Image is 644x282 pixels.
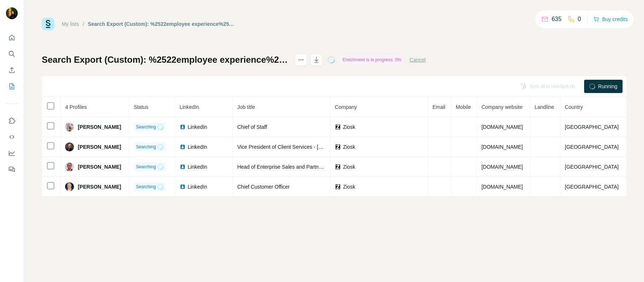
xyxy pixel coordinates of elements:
[62,21,79,27] a: My lists
[456,104,471,110] span: Mobile
[180,184,186,190] img: LinkedIn logo
[83,20,84,28] li: /
[565,164,619,170] span: [GEOGRAPHIC_DATA]
[65,104,87,110] span: 4 Profiles
[188,183,207,190] span: LinkedIn
[237,164,335,170] span: Head of Enterprise Sales and Partnerships
[136,183,156,190] span: Searching
[481,184,523,190] span: [DOMAIN_NAME]
[237,104,255,110] span: Job title
[335,124,341,130] img: company-logo
[88,20,235,28] div: Search Export (Custom): %2522employee experience%2522 OR %2522workplace experience%2522 OR %2522e...
[6,47,18,61] button: Search
[565,144,619,150] span: [GEOGRAPHIC_DATA]
[481,124,523,130] span: [DOMAIN_NAME]
[42,18,54,30] img: Surfe Logo
[78,163,121,171] span: [PERSON_NAME]
[481,104,522,110] span: Company website
[237,184,290,190] span: Chief Customer Officer
[237,124,267,130] span: Chief of Staff
[598,83,617,90] span: Running
[6,80,18,93] button: My lists
[433,104,445,110] span: Email
[410,56,426,63] button: Cancel
[335,164,341,170] img: company-logo
[481,164,523,170] span: [DOMAIN_NAME]
[78,143,121,151] span: [PERSON_NAME]
[65,123,74,131] img: Avatar
[136,124,156,130] span: Searching
[295,54,307,66] button: actions
[565,124,619,130] span: [GEOGRAPHIC_DATA]
[6,130,18,144] button: Use Surfe API
[6,163,18,176] button: Feedback
[593,14,628,24] button: Buy credits
[6,114,18,127] button: Use Surfe on LinkedIn
[6,31,18,44] button: Quick start
[42,54,288,66] h1: Search Export (Custom): %2522employee experience%2522 OR %2522workplace experience%2522 OR %2522e...
[340,55,403,64] div: Enrichment is in progress: 0%
[180,124,186,130] img: LinkedIn logo
[6,63,18,77] button: Enrich CSV
[535,104,554,110] span: Landline
[188,123,207,131] span: LinkedIn
[335,184,341,190] img: company-logo
[180,164,186,170] img: LinkedIn logo
[6,7,18,19] img: Avatar
[237,144,359,150] span: Vice President of Client Services - [PERSON_NAME]
[188,163,207,171] span: LinkedIn
[481,144,523,150] span: [DOMAIN_NAME]
[565,104,583,110] span: Country
[188,143,207,151] span: LinkedIn
[578,15,581,24] p: 0
[565,184,619,190] span: [GEOGRAPHIC_DATA]
[552,15,562,24] p: 635
[136,164,156,170] span: Searching
[343,143,355,151] span: Ziosk
[335,104,357,110] span: Company
[343,163,355,171] span: Ziosk
[65,182,74,191] img: Avatar
[134,104,149,110] span: Status
[6,147,18,160] button: Dashboard
[343,123,355,131] span: Ziosk
[65,162,74,171] img: Avatar
[78,183,121,190] span: [PERSON_NAME]
[335,144,341,150] img: company-logo
[136,144,156,150] span: Searching
[180,104,199,110] span: LinkedIn
[78,123,121,131] span: [PERSON_NAME]
[65,142,74,151] img: Avatar
[343,183,355,190] span: Ziosk
[180,144,186,150] img: LinkedIn logo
